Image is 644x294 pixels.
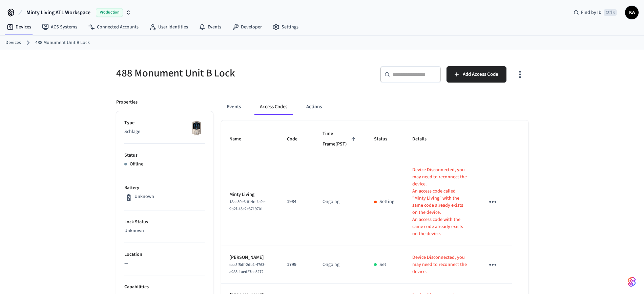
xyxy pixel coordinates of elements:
a: Devices [1,21,37,33]
img: Schlage Sense Smart Deadbolt with Camelot Trim, Front [188,119,205,136]
img: SeamLogoGradient.69752ec5.svg [628,276,636,287]
p: Type [124,119,205,127]
td: Ongoing [314,246,366,284]
span: Code [287,134,306,144]
span: Time Frame(PST) [323,129,358,150]
div: ant example [221,99,528,115]
p: Set [379,261,386,268]
a: User Identities [144,21,193,33]
td: Ongoing [314,158,366,246]
span: Ctrl K [604,9,617,16]
a: Devices [5,39,21,46]
p: 1984 [287,198,306,205]
span: Add Access Code [463,70,498,79]
p: Device Disconnected, you may need to reconnect the device. [412,254,469,275]
p: Offline [130,161,143,168]
button: Events [221,99,246,115]
a: Settings [267,21,304,33]
p: Status [124,152,205,159]
p: Setting [379,198,394,205]
span: 18ac30e6-814c-4a9e-9b2f-43e2e3719701 [229,199,266,212]
a: Connected Accounts [83,21,144,33]
p: — [124,260,205,267]
span: eaa5f5df-2db1-4763-a985-1aed27ee3272 [229,262,266,275]
button: KA [625,6,639,19]
span: Name [229,134,250,144]
p: Unknown [124,227,205,234]
p: 1799 [287,261,306,268]
p: Unknown [134,193,154,200]
span: Status [374,134,396,144]
h5: 488 Monument Unit B Lock [116,66,318,80]
span: Production [96,8,123,17]
span: Details [412,134,435,144]
span: Find by ID [581,9,602,16]
p: An access code with the same code already exists on the device. [412,216,469,238]
span: KA [626,6,638,19]
p: Minty Living [229,191,271,198]
p: [PERSON_NAME] [229,254,271,261]
p: Capabilities [124,284,205,291]
p: Location [124,251,205,258]
p: Schlage [124,128,205,135]
span: Minty Living ATL Workspace [26,8,90,17]
a: 488 Monument Unit B Lock [35,39,90,46]
p: Device Disconnected, you may need to reconnect the device. [412,166,469,188]
a: Developer [227,21,267,33]
p: Lock Status [124,219,205,226]
button: Add Access Code [446,66,506,83]
div: Find by IDCtrl K [568,6,622,19]
p: Properties [116,99,138,106]
p: An access code called "Minty Living" with the same code already exists on the device. [412,188,469,216]
button: Actions [301,99,327,115]
a: ACS Systems [37,21,83,33]
a: Events [193,21,227,33]
p: Battery [124,184,205,191]
button: Access Codes [254,99,293,115]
